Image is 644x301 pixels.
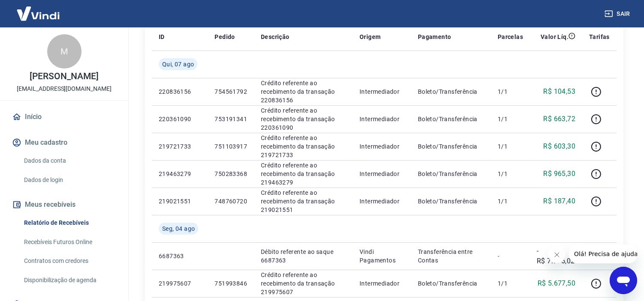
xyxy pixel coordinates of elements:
p: ID [159,33,165,41]
p: Transferência entre Contas [418,247,484,265]
a: Dados da conta [21,152,118,170]
p: Boleto/Transferência [418,279,484,288]
p: 1/1 [498,197,523,206]
p: - [498,252,523,260]
button: Meu cadastro [10,133,118,152]
p: Valor Líq. [541,33,568,41]
p: Boleto/Transferência [418,115,484,123]
div: M [47,34,82,69]
a: Dados de login [21,171,118,189]
p: 751993846 [215,279,247,288]
p: Boleto/Transferência [418,170,484,178]
p: 6687363 [159,252,201,260]
p: 220836156 [159,87,201,96]
p: Débito referente ao saque 6687363 [261,247,346,265]
p: Crédito referente ao recebimento da transação 219721733 [261,134,346,159]
iframe: Mensagem da empresa [569,244,637,263]
p: 754561792 [215,87,247,96]
p: 219021551 [159,197,201,206]
span: Olá! Precisa de ajuda? [5,6,72,13]
span: Qui, 07 ago [162,60,194,69]
p: 753191341 [215,115,247,123]
button: Sair [603,6,634,22]
iframe: Botão para abrir a janela de mensagens [610,267,637,294]
a: Recebíveis Futuros Online [21,233,118,251]
p: Boleto/Transferência [418,87,484,96]
p: 748760720 [215,197,247,206]
p: 219721733 [159,142,201,151]
p: Intermediador [360,87,404,96]
p: 219463279 [159,170,201,178]
p: [PERSON_NAME] [30,72,98,81]
p: Pagamento [418,33,451,41]
p: Crédito referente ao recebimento da transação 219975607 [261,271,346,296]
p: R$ 187,40 [544,196,576,206]
p: 219975607 [159,279,201,288]
p: 1/1 [498,87,523,96]
p: 1/1 [498,115,523,123]
p: Tarifas [589,33,610,41]
p: 1/1 [498,142,523,151]
p: Boleto/Transferência [418,197,484,206]
a: Início [10,107,118,126]
p: Crédito referente ao recebimento da transação 219463279 [261,161,346,187]
iframe: Fechar mensagem [548,246,565,263]
a: Relatório de Recebíveis [21,214,118,232]
p: Intermediador [360,170,404,178]
p: Intermediador [360,142,404,151]
p: Intermediador [360,279,404,288]
p: Descrição [261,33,290,41]
p: Crédito referente ao recebimento da transação 220361090 [261,106,346,132]
p: [EMAIL_ADDRESS][DOMAIN_NAME] [17,84,112,93]
p: R$ 965,30 [544,169,576,179]
p: 1/1 [498,279,523,288]
p: Intermediador [360,197,404,206]
p: 751103917 [215,142,247,151]
p: R$ 663,72 [544,114,576,124]
img: Vindi [10,0,66,27]
button: Meus recebíveis [10,195,118,214]
p: R$ 104,53 [544,86,576,97]
p: Origem [360,33,381,41]
p: R$ 5.677,50 [538,278,575,289]
p: Intermediador [360,115,404,123]
p: 750283368 [215,170,247,178]
p: Pedido [215,33,235,41]
p: R$ 603,30 [544,141,576,152]
p: Boleto/Transferência [418,142,484,151]
p: 1/1 [498,170,523,178]
a: Disponibilização de agenda [21,271,118,289]
p: 220361090 [159,115,201,123]
p: Crédito referente ao recebimento da transação 219021551 [261,188,346,214]
a: Contratos com credores [21,252,118,270]
p: Parcelas [498,33,523,41]
p: Crédito referente ao recebimento da transação 220836156 [261,79,346,104]
span: Seg, 04 ago [162,224,195,233]
p: Vindi Pagamentos [360,247,404,265]
p: -R$ 7.975,02 [537,246,575,266]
